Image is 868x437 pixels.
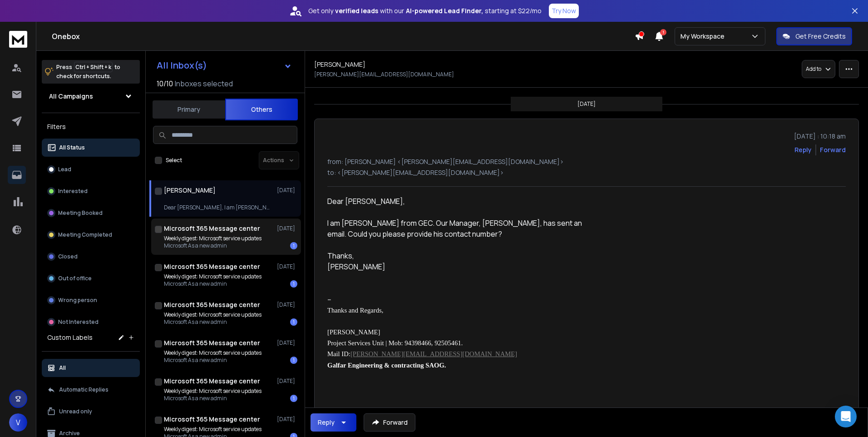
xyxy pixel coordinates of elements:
[42,248,140,266] button: Closed
[327,328,380,336] span: [PERSON_NAME]
[164,387,261,395] p: Weekly digest: Microsoft service updates
[58,188,88,195] p: Interested
[549,4,579,18] button: Try Now
[277,225,297,232] p: [DATE]
[327,362,446,369] span: Galfar Engineering & contracting SAOG.
[277,263,297,270] p: [DATE]
[42,160,140,179] button: Lead
[364,413,415,432] button: Forward
[577,100,596,108] p: [DATE]
[314,71,454,78] p: [PERSON_NAME][EMAIL_ADDRESS][DOMAIN_NAME]
[59,386,108,393] p: Automatic Replies
[660,29,666,35] span: 1
[290,280,297,288] div: 1
[835,406,857,427] div: Open Intercom Messenger
[9,413,27,432] button: V
[290,395,297,402] div: 1
[164,357,261,364] p: Microsoft As a new admin
[59,408,92,415] p: Unread only
[164,235,261,242] p: Weekly digest: Microsoft service updates
[327,261,592,272] div: [PERSON_NAME]
[58,209,103,217] p: Meeting Booked
[42,269,140,288] button: Out of office
[164,377,260,386] h1: Microsoft 365 Message center
[290,318,297,326] div: 1
[56,63,120,81] p: Press to check for shortcuts.
[42,402,140,421] button: Unread only
[157,78,173,89] span: 10 / 10
[311,413,356,432] button: Reply
[164,242,261,249] p: Microsoft As a new admin
[42,313,140,331] button: Not Interested
[277,416,297,423] p: [DATE]
[350,350,517,358] a: [PERSON_NAME][EMAIL_ADDRESS][DOMAIN_NAME]
[277,187,297,194] p: [DATE]
[318,418,335,427] div: Reply
[58,166,71,173] p: Lead
[42,120,140,133] h3: Filters
[42,381,140,399] button: Automatic Replies
[42,359,140,377] button: All
[164,338,260,348] h1: Microsoft 365 Message center
[74,62,113,72] span: Ctrl + Shift + k
[59,430,80,437] p: Archive
[153,99,225,119] button: Primary
[58,231,112,238] p: Meeting Completed
[277,301,297,308] p: [DATE]
[795,32,846,41] p: Get Free Credits
[552,6,576,15] p: Try Now
[164,395,261,402] p: Microsoft As a new admin
[327,168,846,177] p: to: <[PERSON_NAME][EMAIL_ADDRESS][DOMAIN_NAME]>
[9,31,27,48] img: logo
[164,300,260,309] h1: Microsoft 365 Message center
[327,294,331,304] span: --
[776,27,852,45] button: Get Free Credits
[327,157,846,166] p: from: [PERSON_NAME] <[PERSON_NAME][EMAIL_ADDRESS][DOMAIN_NAME]>
[327,339,463,347] span: Project Services Unit | Mob: 94398466, 92505461.
[290,357,297,364] div: 1
[164,349,261,357] p: Weekly digest: Microsoft service updates
[42,139,140,157] button: All Status
[794,145,812,154] button: Reply
[47,333,93,342] h3: Custom Labels
[806,65,821,73] p: Add to
[164,204,273,211] p: Dear [PERSON_NAME], I am [PERSON_NAME]
[59,144,85,151] p: All Status
[327,218,592,239] div: I am [PERSON_NAME] from GEC. Our Manager, [PERSON_NAME], has sent an email. Could you please prov...
[164,311,261,318] p: Weekly digest: Microsoft service updates
[42,204,140,222] button: Meeting Booked
[59,364,66,372] p: All
[327,250,592,261] div: Thanks,
[166,157,182,164] label: Select
[52,31,635,42] h1: Onebox
[157,61,207,70] h1: All Inbox(s)
[42,226,140,244] button: Meeting Completed
[164,186,216,195] h1: [PERSON_NAME]
[164,280,261,288] p: Microsoft As a new admin
[175,78,233,89] h3: Inboxes selected
[42,87,140,105] button: All Campaigns
[681,32,728,41] p: My Workspace
[49,92,93,101] h1: All Campaigns
[58,318,99,326] p: Not Interested
[225,99,298,120] button: Others
[164,224,260,233] h1: Microsoft 365 Message center
[58,275,92,282] p: Out of office
[406,6,483,15] strong: AI-powered Lead Finder,
[164,273,261,280] p: Weekly digest: Microsoft service updates
[58,253,78,260] p: Closed
[820,145,846,154] div: Forward
[314,60,365,69] h1: [PERSON_NAME]
[327,350,350,358] span: Mail ID:
[164,426,261,433] p: Weekly digest: Microsoft service updates
[164,415,260,424] h1: Microsoft 365 Message center
[164,262,260,271] h1: Microsoft 365 Message center
[290,242,297,249] div: 1
[42,182,140,200] button: Interested
[335,6,378,15] strong: verified leads
[164,318,261,326] p: Microsoft As a new admin
[42,291,140,309] button: Wrong person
